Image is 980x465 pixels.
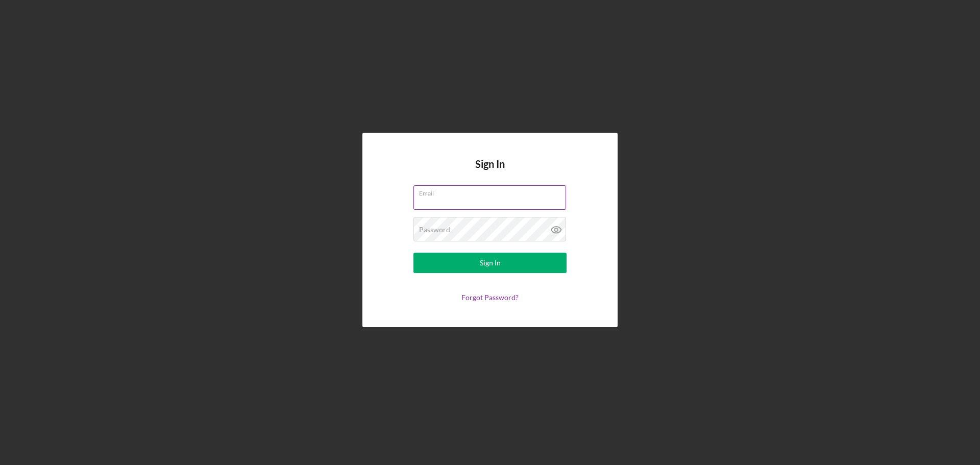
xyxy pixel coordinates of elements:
a: Forgot Password? [461,293,519,302]
h4: Sign In [475,158,505,185]
label: Password [419,226,450,234]
label: Email [419,186,566,197]
div: Sign In [480,253,501,273]
button: Sign In [413,253,567,273]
